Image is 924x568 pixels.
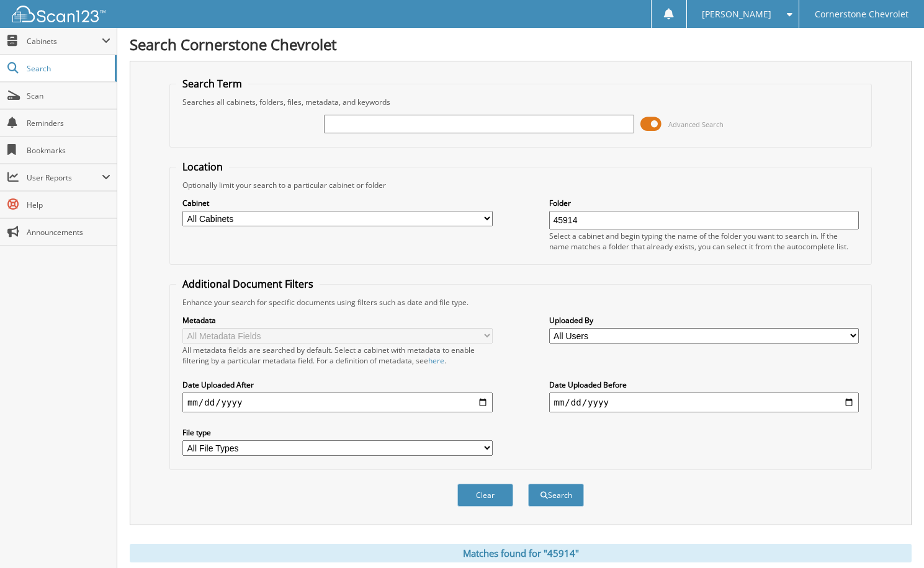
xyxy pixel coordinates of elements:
iframe: Chat Widget [862,508,924,568]
legend: Location [176,160,229,174]
span: Search [27,63,109,74]
span: Cornerstone Chevrolet [815,11,908,18]
a: here [428,355,444,366]
input: start [182,393,493,412]
span: Announcements [27,227,110,237]
span: User Reports [27,172,102,183]
input: end [549,393,859,412]
span: Cabinets [27,36,102,47]
img: scan123-logo-white.svg [12,6,105,22]
button: Clear [457,484,513,507]
label: Date Uploaded After [182,379,493,390]
legend: Additional Document Filters [176,277,320,291]
legend: Search Term [176,77,248,91]
div: Enhance your search for specific documents using filters such as date and file type. [176,297,865,308]
label: Metadata [182,315,493,326]
div: Searches all cabinets, folders, files, metadata, and keywords [176,97,865,107]
div: Optionally limit your search to a particular cabinet or folder [176,180,865,190]
span: Reminders [27,118,110,128]
span: Advanced Search [668,120,724,129]
span: Help [27,200,110,210]
label: Date Uploaded Before [549,379,859,390]
h1: Search Cornerstone Chevrolet [130,34,912,55]
span: Bookmarks [27,145,110,156]
div: Select a cabinet and begin typing the name of the folder you want to search in. If the name match... [549,231,859,252]
label: Cabinet [182,198,493,208]
label: Folder [549,198,859,208]
span: [PERSON_NAME] [702,11,771,18]
div: All metadata fields are searched by default. Select a cabinet with metadata to enable filtering b... [182,345,493,366]
label: Uploaded By [549,315,859,326]
label: File type [182,427,493,438]
span: Scan [27,91,110,101]
div: Matches found for "45914" [130,544,912,562]
button: Search [528,484,584,507]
